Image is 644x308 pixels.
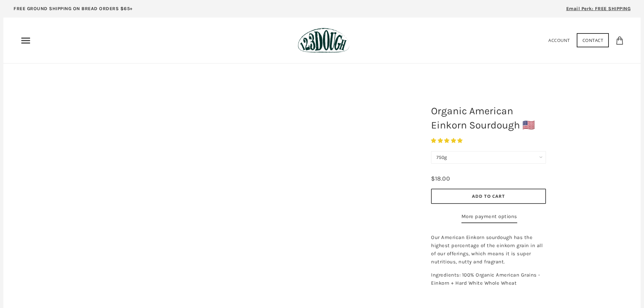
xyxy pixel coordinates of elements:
[566,6,631,11] span: Email Perk: FREE SHIPPING
[548,37,570,43] a: Account
[37,97,404,300] a: Organic American Einkorn Sourdough 🇺🇸
[431,138,464,144] span: 4.95 stars
[14,5,133,13] p: FREE GROUND SHIPPING ON BREAD ORDERS $65+
[431,189,546,204] button: Add to Cart
[431,234,543,265] span: Our American Einkorn sourdough has the highest percentage of the einkorn grain in all of our offe...
[20,35,31,46] nav: Primary
[577,33,609,47] a: Contact
[461,212,517,223] a: More payment options
[556,3,641,18] a: Email Perk: FREE SHIPPING
[3,3,143,18] a: FREE GROUND SHIPPING ON BREAD ORDERS $65+
[426,100,551,136] h1: Organic American Einkorn Sourdough 🇺🇸
[431,174,450,184] div: $18.00
[298,28,350,53] img: 123Dough Bakery
[472,193,505,199] span: Add to Cart
[431,272,540,286] span: Ingredients: 100% Organic American Grains - Einkorn + Hard White Whole Wheat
